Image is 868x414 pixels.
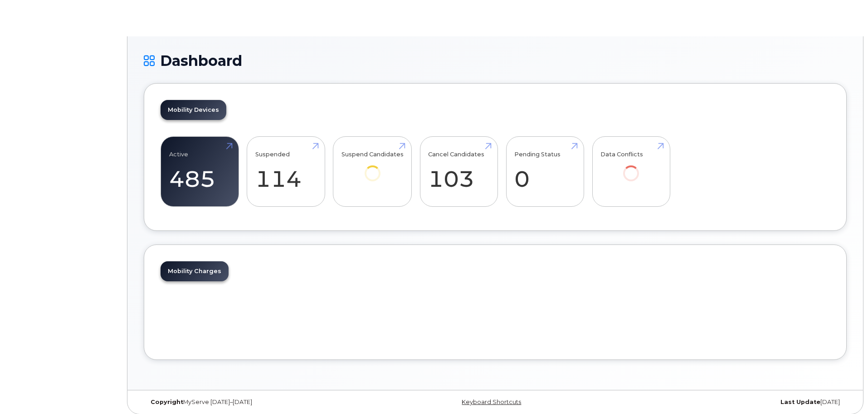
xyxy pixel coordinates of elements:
a: Active 485 [169,142,230,202]
strong: Copyright [151,399,183,405]
a: Suspended 114 [255,142,317,202]
div: MyServe [DATE]–[DATE] [144,399,378,406]
a: Mobility Charges [161,261,229,281]
a: Pending Status 0 [514,142,575,202]
div: [DATE] [612,399,847,406]
strong: Last Update [780,399,820,405]
a: Mobility Devices [161,100,226,120]
a: Cancel Candidates 103 [428,142,489,202]
a: Keyboard Shortcuts [462,399,521,405]
a: Data Conflicts [600,142,662,194]
a: Suspend Candidates [341,142,404,194]
h1: Dashboard [144,53,847,69]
